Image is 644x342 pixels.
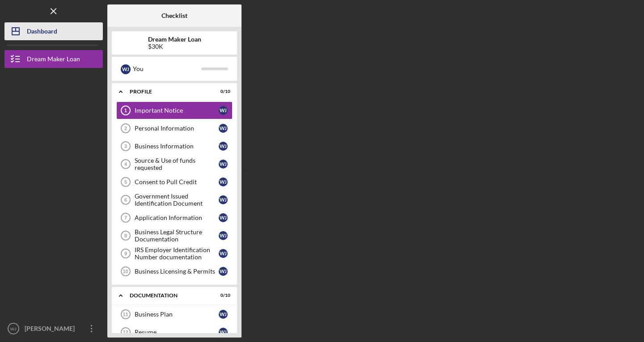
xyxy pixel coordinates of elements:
a: 3Business InformationWJ [116,137,233,155]
tspan: 4 [124,161,127,167]
tspan: 6 [124,197,127,203]
div: Documentation [130,293,208,298]
div: Business Licensing & Permits [135,268,219,275]
tspan: 5 [124,179,127,185]
button: Dream Maker Loan [4,50,103,68]
div: W J [219,310,228,319]
button: WJ[PERSON_NAME] [4,320,103,338]
a: 11Business PlanWJ [116,305,233,323]
text: WJ [10,326,17,331]
div: W J [121,64,131,74]
div: Business Information [135,143,219,150]
div: W J [219,142,228,151]
div: Profile [130,89,208,94]
tspan: 11 [123,312,128,317]
div: W J [219,249,228,258]
a: 12ResumeWJ [116,323,233,341]
div: 0 / 10 [214,293,230,298]
tspan: 1 [124,108,127,113]
div: Business Plan [135,311,219,318]
a: 10Business Licensing & PermitsWJ [116,262,233,280]
div: W J [219,160,228,169]
div: W J [219,231,228,240]
a: 7Application InformationWJ [116,209,233,227]
div: W J [219,267,228,276]
div: 0 / 10 [214,89,230,94]
div: Resume [135,329,219,336]
tspan: 3 [124,144,127,149]
button: Dashboard [4,22,103,40]
div: [PERSON_NAME] [22,320,80,340]
a: 9IRS Employer Identification Number documentationWJ [116,245,233,262]
div: Important Notice [135,107,219,114]
tspan: 12 [123,329,128,335]
tspan: 10 [123,269,128,274]
b: Checklist [161,12,187,19]
div: W J [219,328,228,337]
div: Consent to Pull Credit [135,178,219,186]
div: $30K [148,43,201,50]
div: Business Legal Structure Documentation [135,228,219,243]
div: You [133,61,201,76]
div: Personal Information [135,125,219,132]
div: IRS Employer Identification Number documentation [135,246,219,261]
div: Application Information [135,214,219,221]
div: W J [219,124,228,133]
tspan: 2 [124,126,127,131]
div: W J [219,213,228,222]
div: W J [219,106,228,115]
b: Dream Maker Loan [148,36,201,43]
a: 6Government Issued Identification DocumentWJ [116,191,233,209]
tspan: 8 [124,233,127,238]
div: Government Issued Identification Document [135,193,219,207]
a: 5Consent to Pull CreditWJ [116,173,233,191]
a: 2Personal InformationWJ [116,119,233,137]
a: 1Important NoticeWJ [116,101,233,119]
div: Dashboard [27,22,57,42]
div: Dream Maker Loan [27,50,80,70]
div: W J [219,177,228,186]
div: Source & Use of funds requested [135,157,219,171]
a: 8Business Legal Structure DocumentationWJ [116,227,233,245]
div: W J [219,195,228,204]
a: 4Source & Use of funds requestedWJ [116,155,233,173]
tspan: 7 [124,215,127,220]
tspan: 9 [124,251,127,256]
